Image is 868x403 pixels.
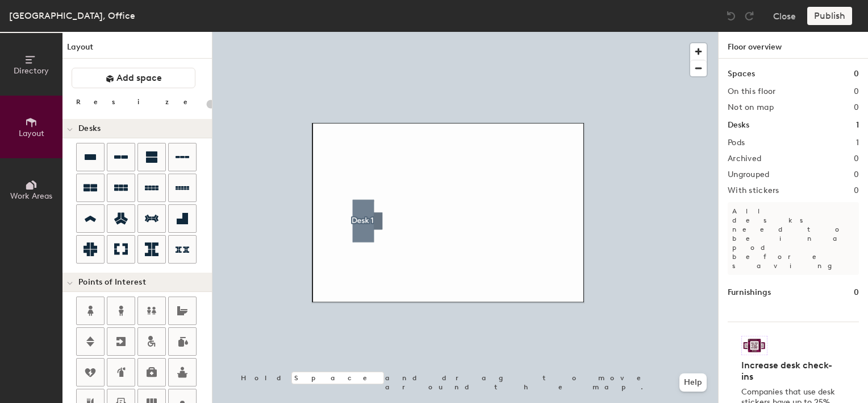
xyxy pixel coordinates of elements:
[728,202,859,275] p: All desks need to be in a pod before saving
[854,186,859,195] h2: 0
[728,119,749,131] h1: Desks
[78,278,146,287] span: Points of Interest
[728,170,770,179] h2: Ungrouped
[72,68,195,88] button: Add space
[741,360,838,383] h4: Increase desk check-ins
[10,191,52,201] span: Work Areas
[728,138,745,147] h2: Pods
[728,103,774,112] h2: Not on map
[679,373,707,392] button: Help
[116,72,162,84] span: Add space
[854,154,859,163] h2: 0
[854,68,859,80] h1: 0
[728,68,755,80] h1: Spaces
[728,87,776,96] h2: On this floor
[741,336,767,355] img: Sticker logo
[19,129,44,138] span: Layout
[14,66,49,76] span: Directory
[728,154,761,163] h2: Archived
[856,119,859,131] h1: 1
[9,9,135,23] div: [GEOGRAPHIC_DATA], Office
[773,7,796,25] button: Close
[854,87,859,96] h2: 0
[854,286,859,299] h1: 0
[728,186,779,195] h2: With stickers
[62,41,212,59] h1: Layout
[719,32,868,59] h1: Floor overview
[725,10,737,22] img: Undo
[78,124,101,133] span: Desks
[854,103,859,112] h2: 0
[854,170,859,179] h2: 0
[744,10,755,22] img: Redo
[728,286,771,299] h1: Furnishings
[76,97,202,106] div: Resize
[856,138,859,147] h2: 1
